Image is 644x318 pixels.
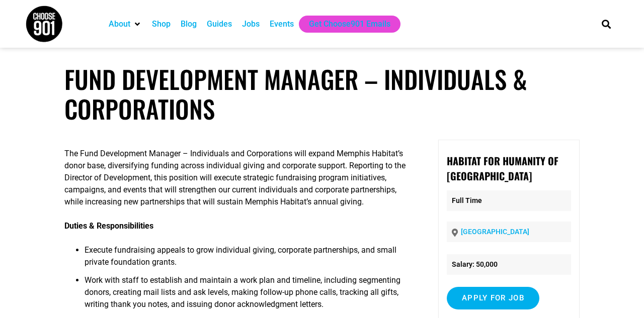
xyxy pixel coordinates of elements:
[207,18,232,30] a: Guides
[152,18,171,30] a: Shop
[461,228,529,236] a: [GEOGRAPHIC_DATA]
[85,244,413,274] li: Execute fundraising appeals to grow individual giving, corporate partnerships, and small private ...
[181,18,197,30] a: Blog
[447,190,571,211] p: Full Time
[104,16,585,33] nav: Main nav
[242,18,260,30] a: Jobs
[109,18,130,30] a: About
[270,18,294,30] a: Events
[447,254,571,275] li: Salary: 50,000
[447,287,539,309] input: Apply for job
[64,148,413,208] p: The Fund Development Manager – Individuals and Corporations will expand Memphis Habitat’s donor b...
[447,153,558,183] strong: Habitat for Humanity of [GEOGRAPHIC_DATA]
[64,64,580,124] h1: Fund Development Manager – Individuals & Corporations
[104,16,147,33] div: About
[309,18,390,30] a: Get Choose901 Emails
[85,274,413,316] li: Work with staff to establish and maintain a work plan and timeline, including segmenting donors, ...
[598,16,615,32] div: Search
[64,221,153,231] strong: Duties & Responsibilities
